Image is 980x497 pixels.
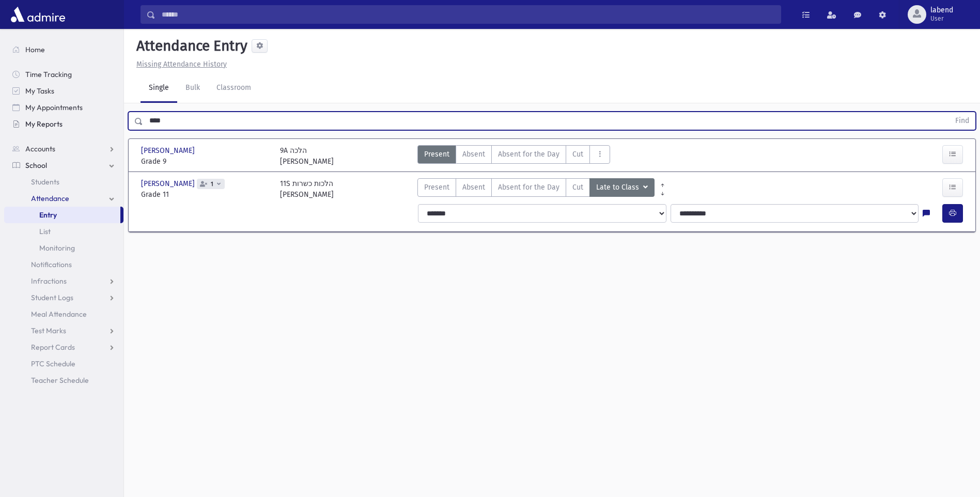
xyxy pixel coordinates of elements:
[572,149,583,160] span: Cut
[132,37,247,55] h5: Attendance Entry
[280,178,334,200] div: 11S הלכות כשרות [PERSON_NAME]
[141,156,270,167] span: Grade 9
[949,112,975,130] button: Find
[208,74,259,103] a: Classroom
[31,326,66,335] span: Test Marks
[280,145,334,167] div: 9A הלכה [PERSON_NAME]
[4,240,123,256] a: Monitoring
[4,322,123,339] a: Test Marks
[462,149,485,160] span: Absent
[424,182,449,193] span: Present
[4,116,123,132] a: My Reports
[4,207,120,223] a: Entry
[25,86,54,96] span: My Tasks
[4,256,123,273] a: Notifications
[25,161,47,170] span: School
[4,174,123,190] a: Students
[4,141,123,157] a: Accounts
[25,103,83,112] span: My Appointments
[417,178,655,200] div: AttTypes
[4,339,123,355] a: Report Cards
[4,41,123,58] a: Home
[141,189,270,200] span: Grade 11
[930,6,953,14] span: labend
[4,273,123,289] a: Infractions
[462,182,485,193] span: Absent
[4,99,123,116] a: My Appointments
[4,289,123,306] a: Student Logs
[4,355,123,372] a: PTC Schedule
[424,149,449,160] span: Present
[141,145,197,156] span: [PERSON_NAME]
[25,45,45,54] span: Home
[39,227,51,236] span: List
[31,359,75,368] span: PTC Schedule
[155,5,781,24] input: Search
[141,178,197,189] span: [PERSON_NAME]
[39,243,75,253] span: Monitoring
[177,74,208,103] a: Bulk
[31,309,87,319] span: Meal Attendance
[8,4,68,25] img: AdmirePro
[25,119,63,129] span: My Reports
[209,181,215,188] span: 1
[4,223,123,240] a: List
[4,66,123,83] a: Time Tracking
[4,306,123,322] a: Meal Attendance
[132,60,227,69] a: Missing Attendance History
[596,182,641,193] span: Late to Class
[4,372,123,389] a: Teacher Schedule
[141,74,177,103] a: Single
[4,157,123,174] a: School
[31,177,59,187] span: Students
[417,145,610,167] div: AttTypes
[31,276,67,286] span: Infractions
[4,83,123,99] a: My Tasks
[572,182,583,193] span: Cut
[25,144,55,153] span: Accounts
[31,260,72,269] span: Notifications
[31,376,89,385] span: Teacher Schedule
[498,182,559,193] span: Absent for the Day
[31,293,73,302] span: Student Logs
[136,60,227,69] u: Missing Attendance History
[31,343,75,352] span: Report Cards
[589,178,655,197] button: Late to Class
[31,194,69,203] span: Attendance
[39,210,57,220] span: Entry
[498,149,559,160] span: Absent for the Day
[4,190,123,207] a: Attendance
[930,14,953,23] span: User
[25,70,72,79] span: Time Tracking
